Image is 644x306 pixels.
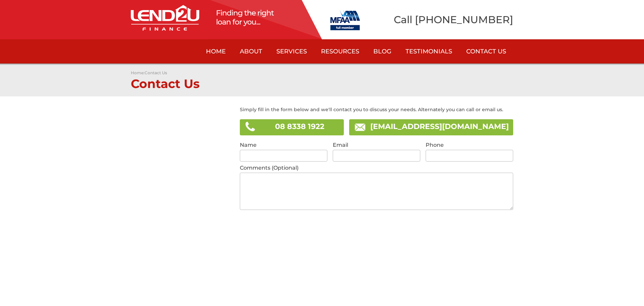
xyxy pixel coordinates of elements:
a: About [233,39,269,63]
a: Resources [314,39,366,63]
a: [EMAIL_ADDRESS][DOMAIN_NAME] [370,122,509,131]
a: Blog [366,39,398,63]
a: Contact Us [145,70,167,75]
a: Home [199,39,233,63]
label: Email [333,142,420,150]
label: Phone [426,142,513,150]
a: Home [131,70,144,75]
a: Services [269,39,314,63]
h1: Contact Us [131,75,513,90]
a: Contact Us [459,39,513,63]
p: Simply fill in the form below and we'll contact you to discuss your needs. Alternately you can ca... [240,106,513,119]
span: 08 8338 1922 [275,122,324,131]
label: Comments (Optional) [240,165,513,173]
a: Testimonials [398,39,459,63]
label: Name [240,142,327,150]
p: : [131,70,513,75]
